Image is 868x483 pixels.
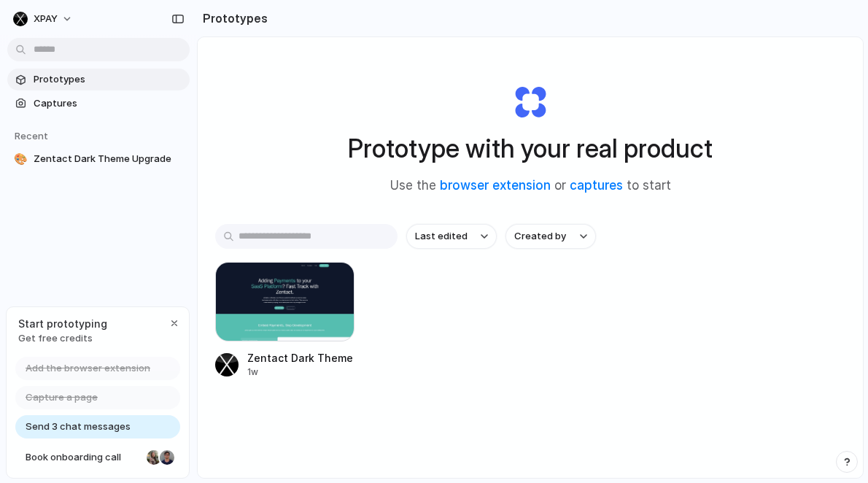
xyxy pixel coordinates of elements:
h2: Prototypes [197,9,268,27]
a: Book onboarding call [15,446,180,469]
button: XPAY [7,7,80,31]
div: 1w [247,366,354,379]
span: Get free credits [18,331,107,346]
span: Send 3 chat messages [26,420,131,434]
a: Prototypes [7,69,190,90]
span: Zentact Dark Theme Upgrade [34,152,184,166]
button: Created by [505,224,596,249]
a: Captures [7,93,190,115]
h1: Prototype with your real product [348,129,713,168]
span: Recent [15,130,48,142]
span: Prototypes [34,72,184,87]
span: Use the or to start [390,177,671,196]
a: captures [570,178,623,193]
div: 🎨 [13,152,28,166]
div: Christian Iacullo [158,449,176,466]
span: Capture a page [26,390,98,405]
span: Created by [514,229,566,244]
div: Zentact Dark Theme Upgrade [247,350,354,366]
div: Nicole Kubica [145,449,163,466]
button: Last edited [406,224,497,249]
a: 🎨Zentact Dark Theme Upgrade [7,148,190,170]
span: Add the browser extension [26,361,150,376]
span: XPAY [34,12,58,26]
span: Last edited [415,229,468,244]
span: Captures [34,96,184,111]
a: browser extension [440,178,551,193]
span: Start prototyping [18,316,107,331]
span: Book onboarding call [26,450,141,465]
a: Zentact Dark Theme UpgradeZentact Dark Theme Upgrade1w [215,262,354,379]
